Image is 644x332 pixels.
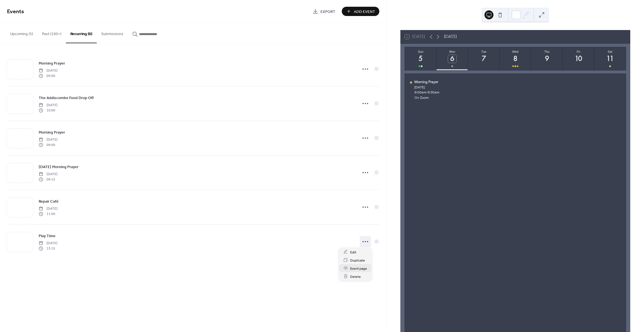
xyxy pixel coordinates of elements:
[480,55,488,63] div: 7
[39,233,56,239] span: Play Time
[531,47,563,70] button: Thu9
[543,55,551,63] div: 9
[66,23,97,43] button: Recurring (6)
[39,164,79,170] span: [DATE] Morning Prayer
[468,47,500,70] button: Tue7
[7,6,24,17] span: Events
[39,68,57,73] span: [DATE]
[414,80,439,84] div: Morning Prayer
[426,90,428,94] span: -
[574,55,583,63] div: 10
[350,257,365,263] span: Duplicate
[39,95,94,101] a: The Addiscombe Food Drop Off
[39,206,57,211] span: [DATE]
[39,130,65,136] span: Morning Prayer
[350,265,367,271] span: Event page
[350,249,356,255] span: Edit
[39,246,57,251] span: 13:15
[438,50,467,53] div: Mon
[39,233,56,239] a: Play Time
[428,90,439,94] span: 9:30am
[563,47,594,70] button: Fri10
[417,55,425,63] div: 5
[564,50,593,53] div: Fri
[39,142,57,147] span: 09:00
[407,50,435,53] div: Sun
[39,60,65,67] a: Morning Prayer
[511,55,519,63] div: 8
[448,55,456,63] div: 6
[39,108,57,113] span: 10:00
[350,274,361,280] span: Delete
[39,103,57,108] span: [DATE]
[606,55,614,63] div: 11
[39,137,57,142] span: [DATE]
[437,47,468,70] button: Mon6
[501,50,530,53] div: Wed
[39,177,57,182] span: 09:15
[97,23,128,43] button: Submissions
[320,9,335,15] span: Export
[39,198,59,205] a: Repair Café
[39,199,59,205] span: Repair Café
[342,7,379,16] button: Add Event
[500,47,531,70] button: Wed8
[6,23,38,43] button: Upcoming (5)
[39,129,65,136] a: Morning Prayer
[533,50,561,53] div: Thu
[405,47,437,70] button: Sun5
[39,95,94,101] span: The Addiscombe Food Drop Off
[39,73,57,78] span: 09:00
[470,50,498,53] div: Tue
[38,23,66,43] button: Past (100+)
[354,9,375,15] span: Add Event
[594,47,626,70] button: Sat11
[39,164,79,170] a: [DATE] Morning Prayer
[596,50,624,53] div: Sat
[414,90,426,94] span: 9:00am
[39,241,57,246] span: [DATE]
[414,85,439,89] div: [DATE]
[444,34,457,40] div: [DATE]
[414,95,439,100] div: On Zoom
[39,211,57,216] span: 11:00
[39,172,57,177] span: [DATE]
[308,7,340,16] a: Export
